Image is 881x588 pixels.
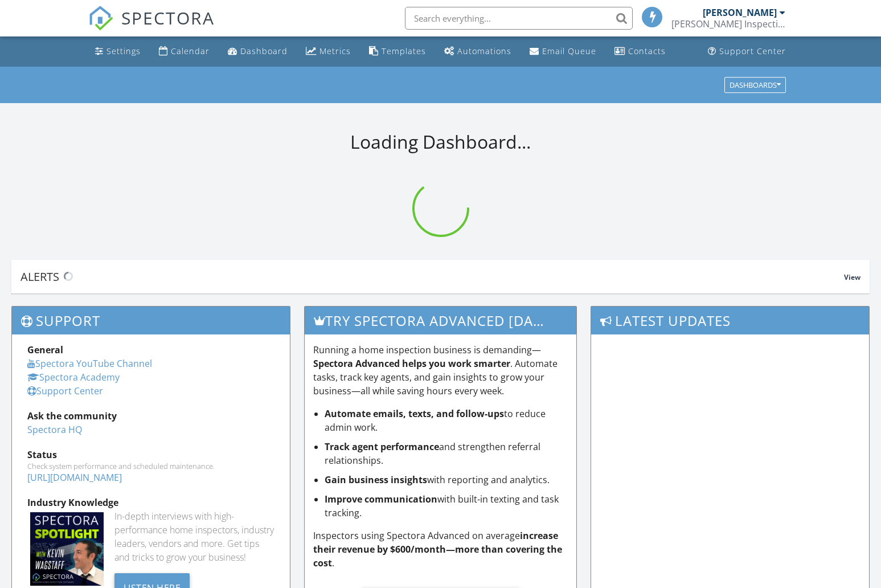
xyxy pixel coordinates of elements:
[703,41,790,62] a: Support Center
[405,7,633,30] input: Search everything...
[30,512,104,586] img: Spectoraspolightmain
[88,15,215,39] a: SPECTORA
[457,46,511,56] div: Automations
[27,385,103,397] a: Support Center
[91,41,145,62] a: Settings
[325,440,567,467] li: and strengthen referral relationships.
[364,41,431,62] a: Templates
[12,307,290,334] h3: Support
[114,509,275,564] div: In-depth interviews with high-performance home inspectors, industry leaders, vendors and more. Ge...
[27,496,274,509] div: Industry Knowledge
[325,440,439,453] strong: Track agent performance
[305,307,576,334] h3: Try spectora advanced [DATE]
[319,46,351,56] div: Metrics
[724,77,786,93] button: Dashboards
[382,46,426,56] div: Templates
[844,272,860,282] span: View
[154,41,214,62] a: Calendar
[223,41,292,62] a: Dashboard
[313,529,567,570] p: Inspectors using Spectora Advanced on average .
[88,6,113,31] img: The Best Home Inspection Software - Spectora
[325,493,437,505] strong: Improve communication
[240,46,288,56] div: Dashboard
[440,41,516,62] a: Automations (Basic)
[542,46,596,56] div: Email Queue
[730,81,781,89] div: Dashboards
[610,41,670,62] a: Contacts
[21,269,844,284] div: Alerts
[591,307,869,334] h3: Latest Updates
[313,343,567,398] p: Running a home inspection business is demanding— . Automate tasks, track key agents, and gain ins...
[27,423,82,436] a: Spectora HQ
[27,371,120,383] a: Spectora Academy
[719,46,786,56] div: Support Center
[313,357,510,370] strong: Spectora Advanced helps you work smarter
[325,473,427,486] strong: Gain business insights
[27,471,122,484] a: [URL][DOMAIN_NAME]
[171,46,210,56] div: Calendar
[301,41,355,62] a: Metrics
[27,344,63,356] strong: General
[121,6,215,30] span: SPECTORA
[106,46,141,56] div: Settings
[27,462,274,471] div: Check system performance and scheduled maintenance.
[313,529,562,569] strong: increase their revenue by $600/month—more than covering the cost
[325,492,567,520] li: with built-in texting and task tracking.
[703,7,777,18] div: [PERSON_NAME]
[27,357,152,370] a: Spectora YouTube Channel
[325,407,567,434] li: to reduce admin work.
[325,407,504,420] strong: Automate emails, texts, and follow-ups
[27,409,274,423] div: Ask the community
[628,46,666,56] div: Contacts
[325,473,567,487] li: with reporting and analytics.
[671,18,785,30] div: Barkman Inspections
[525,41,601,62] a: Email Queue
[27,448,274,462] div: Status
